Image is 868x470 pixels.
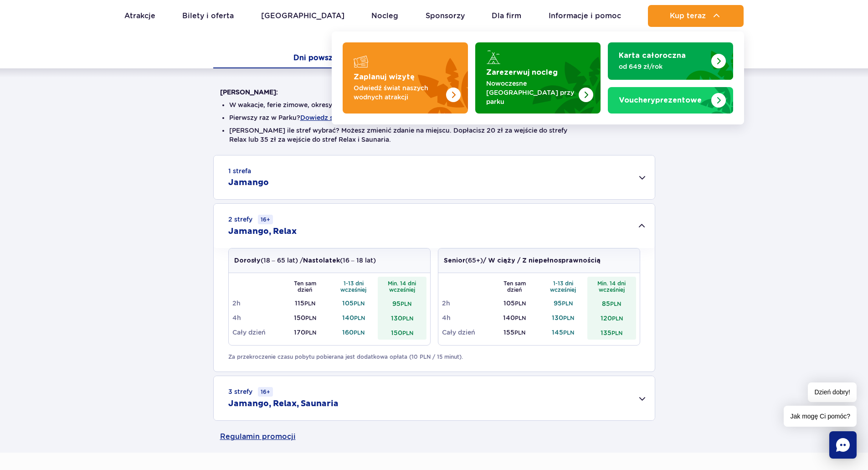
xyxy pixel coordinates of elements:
[229,113,639,122] li: Pierwszy raz w Parku?
[220,88,278,96] strong: [PERSON_NAME]:
[261,5,344,27] a: [GEOGRAPHIC_DATA]
[229,126,639,144] li: [PERSON_NAME] ile stref wybrać? Możesz zmienić zdanie na miejscu. Dopłacisz 20 zł za wejście do s...
[305,315,316,321] small: PLN
[608,42,733,80] a: Karta całoroczna
[343,42,468,114] a: Zaplanuj wizytę
[258,387,273,397] small: 16+
[539,296,588,310] td: 95
[539,310,588,325] td: 130
[483,258,601,264] strong: / W ciąży / Z niepełnosprawnością
[258,215,273,224] small: 16+
[234,258,261,264] strong: Dorosły
[670,12,706,20] span: Kup teraz
[619,97,655,104] span: Vouchery
[426,5,465,27] a: Sponsorzy
[354,300,365,307] small: PLN
[402,315,413,322] small: PLN
[608,87,733,114] a: Vouchery prezentowe
[378,325,426,340] td: 150
[442,325,491,340] td: Cały dzień
[490,296,539,310] td: 105
[619,62,708,71] p: od 649 zł/rok
[232,310,281,325] td: 4h
[234,256,376,265] p: (18 – 65 lat) / (16 – 18 lat)
[401,300,411,307] small: PLN
[562,300,573,307] small: PLN
[612,315,623,322] small: PLN
[490,325,539,340] td: 155
[305,329,316,336] small: PLN
[228,353,640,361] p: Za przekroczenie czasu pobytu pobierana jest dodatkowa opłata (10 PLN / 15 minut).
[784,406,857,427] span: Jak mogę Ci pomóc?
[808,382,857,402] span: Dzień dobry!
[563,329,574,336] small: PLN
[354,329,365,336] small: PLN
[539,277,588,296] th: 1-13 dni wcześniej
[329,277,378,296] th: 1-13 dni wcześniej
[515,300,526,307] small: PLN
[182,5,234,27] a: Bilety i oferta
[378,310,426,325] td: 130
[220,421,648,453] a: Regulamin promocji
[371,5,398,27] a: Nocleg
[829,431,857,459] div: Chat
[539,325,588,340] td: 145
[281,325,329,340] td: 170
[402,330,413,336] small: PLN
[619,52,686,59] strong: Karta całoroczna
[611,330,622,336] small: PLN
[490,277,539,296] th: Ten sam dzień
[228,177,269,188] h2: Jamango
[587,325,636,340] td: 135
[228,398,339,409] h2: Jamango, Relax, Saunaria
[232,296,281,310] td: 2h
[229,100,639,109] li: W wakacje, ferie zimowe, okresy świąteczne oraz długie weekendy obowiązują ceny weekendowe.
[213,49,434,68] button: Dni powszednie
[563,315,574,321] small: PLN
[549,5,621,27] a: Informacje i pomoc
[228,226,297,237] h2: Jamango, Relax
[228,215,273,224] small: 2 strefy
[329,296,378,310] td: 105
[228,387,273,397] small: 3 strefy
[492,5,521,27] a: Dla firm
[486,79,575,106] p: Nowoczesne [GEOGRAPHIC_DATA] przy parku
[486,69,558,76] strong: Zarezerwuj nocleg
[490,310,539,325] td: 140
[587,296,636,310] td: 85
[124,5,155,27] a: Atrakcje
[354,73,415,81] strong: Zaplanuj wizytę
[281,277,329,296] th: Ten sam dzień
[475,42,601,114] a: Zarezerwuj nocleg
[514,329,525,336] small: PLN
[303,258,340,264] strong: Nastolatek
[378,277,426,296] th: Min. 14 dni wcześniej
[442,296,491,310] td: 2h
[587,310,636,325] td: 120
[304,300,315,307] small: PLN
[281,296,329,310] td: 115
[515,315,526,321] small: PLN
[378,296,426,310] td: 95
[444,258,465,264] strong: Senior
[281,310,329,325] td: 150
[329,325,378,340] td: 160
[648,5,744,27] button: Kup teraz
[300,114,423,121] button: Dowiedz się więcej o strefach Suntago
[587,277,636,296] th: Min. 14 dni wcześniej
[354,83,442,102] p: Odwiedź świat naszych wodnych atrakcji
[232,325,281,340] td: Cały dzień
[228,166,251,176] small: 1 strefa
[354,315,365,321] small: PLN
[442,310,491,325] td: 4h
[610,300,621,307] small: PLN
[444,256,601,265] p: (65+)
[619,97,702,104] strong: prezentowe
[329,310,378,325] td: 140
